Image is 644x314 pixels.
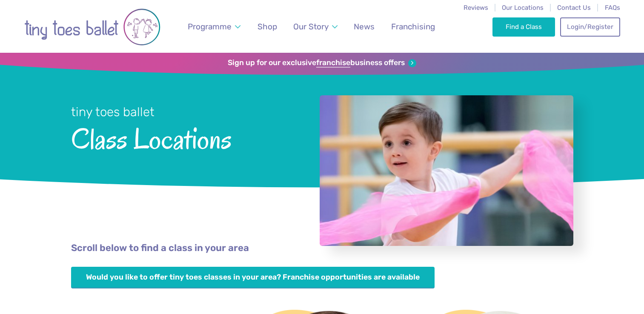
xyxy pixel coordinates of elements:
[71,105,155,119] small: tiny toes ballet
[71,267,435,288] a: Would you like to offer tiny toes classes in your area? Franchise opportunities are available
[350,17,379,37] a: News
[605,4,620,11] a: FAQs
[316,58,350,68] strong: franchise
[253,17,281,37] a: Shop
[289,17,341,37] a: Our Story
[557,4,591,11] a: Contact Us
[464,4,488,11] a: Reviews
[354,22,375,31] span: News
[492,17,555,36] a: Find a Class
[387,17,439,37] a: Franchising
[391,22,435,31] span: Franchising
[183,17,244,37] a: Programme
[258,22,277,31] span: Shop
[228,58,416,68] a: Sign up for our exclusivefranchisebusiness offers
[502,4,544,11] a: Our Locations
[188,22,232,31] span: Programme
[293,22,329,31] span: Our Story
[24,6,160,49] img: tiny toes ballet
[71,242,573,255] p: Scroll below to find a class in your area
[560,17,620,36] a: Login/Register
[71,120,297,155] span: Class Locations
